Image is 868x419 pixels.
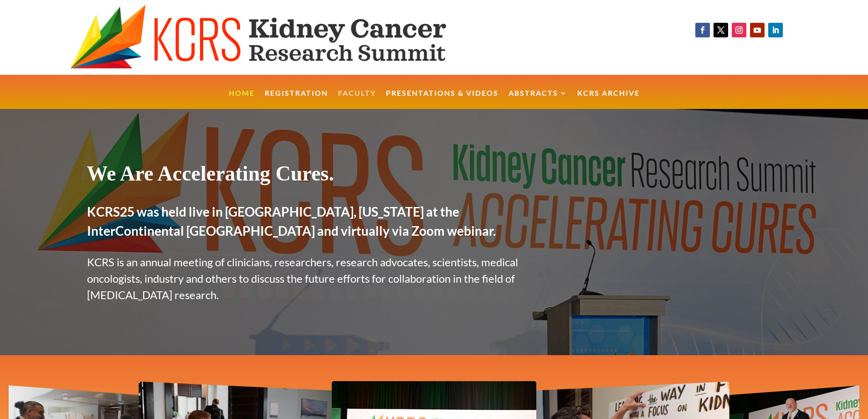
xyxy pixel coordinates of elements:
[768,23,783,37] a: Follow on LinkedIn
[732,23,746,37] a: Follow on Instagram
[577,90,640,109] a: KCRS Archive
[87,202,537,245] h2: KCRS25 was held live in [GEOGRAPHIC_DATA], [US_STATE] at the InterContinental [GEOGRAPHIC_DATA] a...
[265,90,328,109] a: Registration
[750,23,765,37] a: Follow on Youtube
[714,23,728,37] a: Follow on X
[338,90,376,109] a: Faculty
[508,90,567,109] a: Abstracts
[87,254,537,303] p: KCRS is an annual meeting of clinicians, researchers, research advocates, scientists, medical onc...
[229,90,255,109] a: Home
[70,5,492,70] img: KCRS generic logo wide
[87,161,537,191] h1: We Are Accelerating Cures.
[695,23,710,37] a: Follow on Facebook
[386,90,498,109] a: Presentations & Videos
